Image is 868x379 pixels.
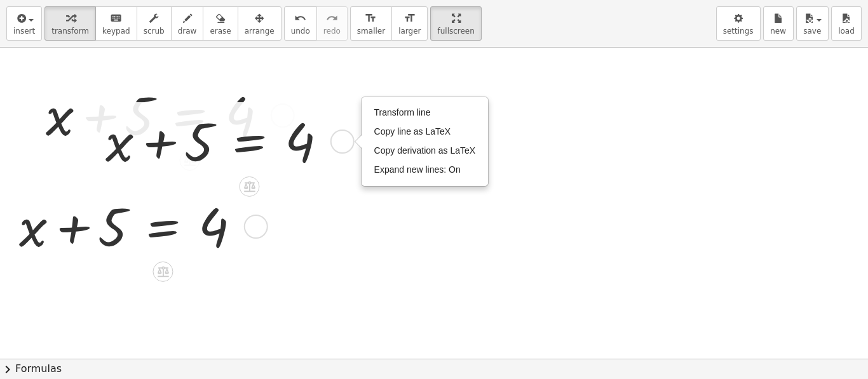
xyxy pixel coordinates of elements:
[770,27,786,36] span: new
[326,11,338,26] i: redo
[357,27,385,36] span: smaller
[13,27,35,36] span: insert
[374,145,476,156] span: Copy derivation as LaTeX
[153,262,173,282] div: Apply the same math to both sides of the equation
[323,27,341,36] span: redo
[796,6,829,41] button: save
[803,27,821,36] span: save
[374,107,431,117] span: Transform line
[144,27,165,36] span: scrub
[284,6,317,41] button: undoundo
[365,11,377,26] i: format_size
[403,11,416,26] i: format_size
[391,6,428,41] button: format_sizelarger
[716,6,761,41] button: settings
[430,6,481,41] button: fullscreen
[245,27,275,36] span: arrange
[6,6,42,41] button: insert
[831,6,862,41] button: load
[239,176,259,197] div: Apply the same math to both sides of the equation
[171,6,204,41] button: draw
[102,27,130,36] span: keypad
[210,27,231,36] span: erase
[374,164,461,175] span: Expand new lines: On
[723,27,754,36] span: settings
[316,6,348,41] button: redoredo
[95,6,137,41] button: keyboardkeypad
[137,6,172,41] button: scrub
[203,6,238,41] button: erase
[44,6,96,41] button: transform
[110,11,122,26] i: keyboard
[838,27,855,36] span: load
[437,27,474,36] span: fullscreen
[398,27,421,36] span: larger
[238,6,281,41] button: arrange
[350,6,392,41] button: format_sizesmaller
[294,11,306,26] i: undo
[291,27,310,36] span: undo
[51,27,89,36] span: transform
[374,126,451,136] span: Copy line as LaTeX
[763,6,794,41] button: new
[178,27,197,36] span: draw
